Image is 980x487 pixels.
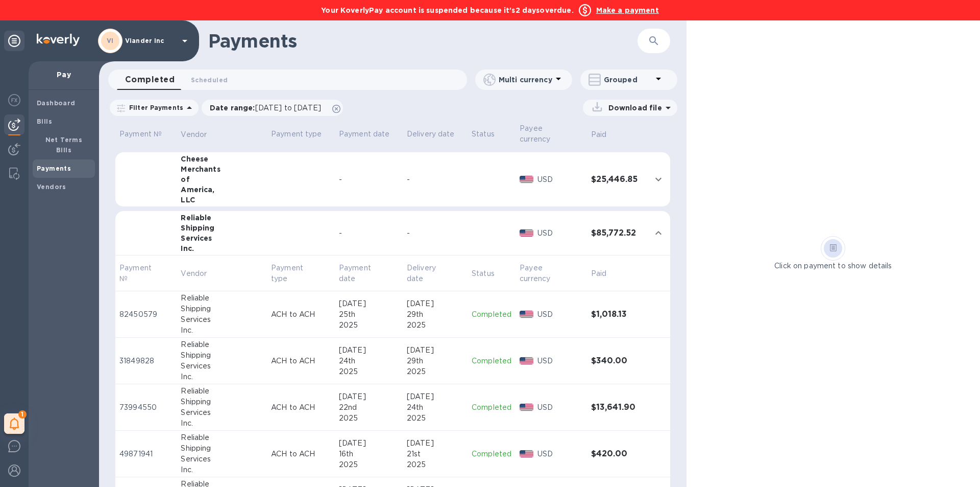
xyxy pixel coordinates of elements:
p: Completed [472,309,511,320]
div: 22nd [339,402,399,413]
div: Reliable [181,293,263,304]
div: 29th [407,356,463,366]
div: Inc. [181,465,263,475]
div: Date range:[DATE] to [DATE] [202,100,343,116]
div: 24th [339,356,399,366]
div: Services [181,454,263,465]
div: [DATE] [339,391,399,402]
img: USD [520,176,533,183]
div: 2025 [339,320,399,331]
div: Inc. [181,372,263,382]
div: 2025 [339,413,399,424]
p: USD [537,402,583,413]
div: Services [181,233,263,243]
p: Payment type [271,129,331,140]
p: 73994550 [119,402,173,413]
p: USD [537,174,583,185]
b: Net Terms Bills [45,136,83,154]
p: Vendor [181,268,207,279]
h3: $420.00 [591,449,643,459]
p: Paid [591,268,607,279]
p: Grouped [604,75,652,85]
span: Payment date [339,263,399,284]
p: ACH to ACH [271,449,331,459]
div: 25th [339,309,399,320]
p: Payment № [119,263,159,284]
img: USD [520,311,533,318]
div: 2025 [407,320,463,331]
p: Payment date [339,129,399,140]
div: Shipping [181,304,263,314]
b: Dashboard [37,99,76,107]
span: Payee currency [520,263,582,284]
p: Payment date [339,263,385,284]
div: Services [181,407,263,418]
div: - [339,228,399,239]
img: USD [520,404,533,411]
p: Completed [472,356,511,366]
p: Completed [472,402,511,413]
div: - [407,228,463,239]
div: Reliable [181,386,263,397]
p: USD [537,449,583,459]
p: 49871941 [119,449,173,459]
span: Payment № [119,263,173,284]
div: America, [181,184,263,195]
span: Scheduled [191,75,228,85]
div: - [339,174,399,185]
h3: $13,641.90 [591,403,643,412]
span: 1 [18,410,27,419]
div: 2025 [339,366,399,377]
img: Foreign exchange [8,94,20,106]
h3: $85,772.52 [591,228,643,238]
div: Inc. [181,243,263,253]
span: Paid [591,268,620,279]
span: Payment type [271,263,331,284]
b: VI [107,37,114,44]
p: Pay [37,69,91,80]
button: expand row [651,225,666,241]
p: ACH to ACH [271,309,331,320]
div: 2025 [407,366,463,377]
span: [DATE] to [DATE] [255,104,321,112]
div: [DATE] [407,438,463,449]
span: Paid [591,129,620,140]
div: 2025 [407,459,463,470]
p: Delivery date [407,129,463,140]
div: Reliable [181,432,263,443]
h3: $1,018.13 [591,310,643,319]
b: Make a payment [596,6,659,14]
p: ACH to ACH [271,356,331,366]
p: Payment № [119,129,173,140]
div: [DATE] [407,298,463,309]
p: Click on payment to show details [774,261,892,271]
p: Multi currency [499,75,552,85]
div: Inc. [181,325,263,336]
div: Unpin categories [4,31,24,51]
img: USD [520,229,533,237]
p: Payee currency [520,263,569,284]
div: 2025 [407,413,463,424]
h3: $25,446.85 [591,175,643,184]
p: Delivery date [407,263,450,284]
div: Services [181,314,263,325]
div: 24th [407,402,463,413]
div: Shipping [181,443,263,454]
span: Payee currency [520,123,582,145]
b: Vendors [37,183,66,191]
div: LLC [181,195,263,205]
div: Inc. [181,418,263,429]
h3: $340.00 [591,356,643,366]
div: [DATE] [339,438,399,449]
p: ACH to ACH [271,402,331,413]
div: Reliable [181,339,263,350]
span: Vendor [181,129,220,140]
p: 82450579 [119,309,173,320]
p: Vendor [181,129,207,140]
p: Completed [472,449,511,459]
div: [DATE] [339,345,399,356]
b: Your KoverlyPay account is suspended because it’s 2 days overdue. [321,6,573,14]
div: [DATE] [407,345,463,356]
p: Filter Payments [125,103,183,112]
div: - [407,174,463,185]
